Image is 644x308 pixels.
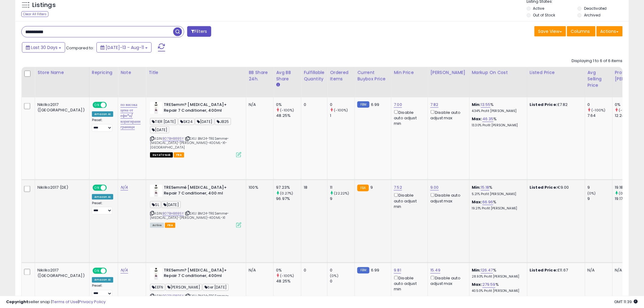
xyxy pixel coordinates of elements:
[150,201,161,208] span: SL
[584,6,607,11] label: Deactivated
[330,69,352,82] div: Ordered Items
[472,206,523,211] p: 19.21% Profit [PERSON_NAME]
[92,277,113,283] div: Amazon AI
[150,152,173,158] span: All listings that are currently out of stock and unavailable for purchase on Amazon
[619,108,633,113] small: (-100%)
[597,26,623,37] button: Actions
[472,199,483,205] b: Max:
[276,268,301,273] div: 0%
[162,201,181,208] span: [DATE]
[276,69,299,82] div: Avg BB Share
[472,282,523,293] div: %
[394,69,425,76] div: Min Price
[121,102,141,130] a: по висока цена от ефн*а/ коригирани граници
[334,108,348,113] small: (-100%)
[276,82,280,88] small: Avg BB Share.
[533,12,555,18] label: Out of Stock
[150,223,164,228] span: All listings currently available for purchase on Amazon
[330,196,355,201] div: 9
[469,67,527,97] th: The percentage added to the cost of goods (COGS) that forms the calculator for Min & Max prices.
[472,102,523,113] div: %
[394,109,423,126] div: Disable auto adjust min
[472,116,523,128] div: %
[187,26,211,37] button: Filters
[357,69,389,82] div: Current Buybox Price
[430,268,440,274] a: 15.49
[430,69,467,76] div: [PERSON_NAME]
[430,184,439,191] a: 9.00
[163,211,184,216] a: B07BHB8B5Y
[530,102,558,107] b: Listed Price:
[481,184,489,191] a: 15.18
[588,191,596,196] small: (0%)
[195,118,214,125] span: [DATE]
[280,108,294,113] small: (-100%)
[357,101,369,108] small: FBM
[92,118,113,132] div: Preset:
[472,116,483,122] b: Max:
[481,268,493,274] a: 126.47
[276,113,301,118] div: 48.25%
[619,191,633,196] small: (0.05%)
[472,69,525,76] div: Markup on Cost
[203,284,229,291] span: tier [DATE]
[31,44,58,51] span: Last 30 Days
[472,192,523,196] p: 5.21% Profit [PERSON_NAME]
[150,185,241,227] div: ASIN:
[394,268,401,274] a: 9.81
[588,69,610,89] div: Avg Selling Price
[371,268,380,273] span: 6.99
[6,299,28,305] strong: Copyright
[430,102,439,108] a: 7.82
[571,28,590,34] span: Columns
[472,268,481,273] b: Min:
[588,113,612,118] div: 7.64
[93,103,101,108] span: ON
[249,102,269,107] div: N/A
[150,185,162,197] img: 31iiDCjR+JL._SL40_.jpg
[174,152,184,158] span: FBA
[66,45,94,51] span: Compared to:
[166,284,202,291] span: [PERSON_NAME]
[472,109,523,113] p: 4.34% Profit [PERSON_NAME]
[164,185,238,198] b: TRESemmé [MEDICAL_DATA]+ Repair 7 Conditioner, 400 ml
[121,69,143,76] div: Note
[92,69,115,76] div: Repricing
[304,102,323,107] div: 0
[276,279,301,284] div: 48.25%
[588,185,612,190] div: 9
[330,274,338,278] small: (0%)
[370,184,373,190] span: 9
[276,102,301,107] div: 0%
[150,126,169,133] span: [DATE]
[330,102,355,107] div: 0
[92,111,113,117] div: Amazon AI
[530,184,558,190] b: Listed Price:
[472,184,481,190] b: Min:
[150,136,229,150] span: | SKU: BM24-TRESemme-[MEDICAL_DATA]-[PERSON_NAME]-400ML-X1-[GEOGRAPHIC_DATA]
[52,299,78,305] a: Terms of Use
[530,102,580,107] div: £7.82
[150,268,162,280] img: 31iiDCjR+JL._SL40_.jpg
[276,196,301,201] div: 96.97%
[567,26,596,37] button: Columns
[530,185,580,190] div: €9.00
[394,275,423,292] div: Disable auto adjust min
[106,103,116,108] span: OFF
[280,274,294,278] small: (-100%)
[149,69,243,76] div: Title
[150,284,165,291] span: EEFN
[150,102,241,157] div: ASIN:
[79,299,106,305] a: Privacy Policy
[430,192,464,204] div: Disable auto adjust max
[150,118,178,125] span: TIER [DATE]
[249,69,271,82] div: BB Share 24h.
[121,184,128,191] a: N/A
[106,185,116,191] span: OFF
[21,11,48,17] div: Clear All Filters
[215,118,231,125] span: JB25
[371,102,380,107] span: 6.99
[37,69,87,76] div: Store Name
[92,201,113,215] div: Preset:
[330,113,355,118] div: 1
